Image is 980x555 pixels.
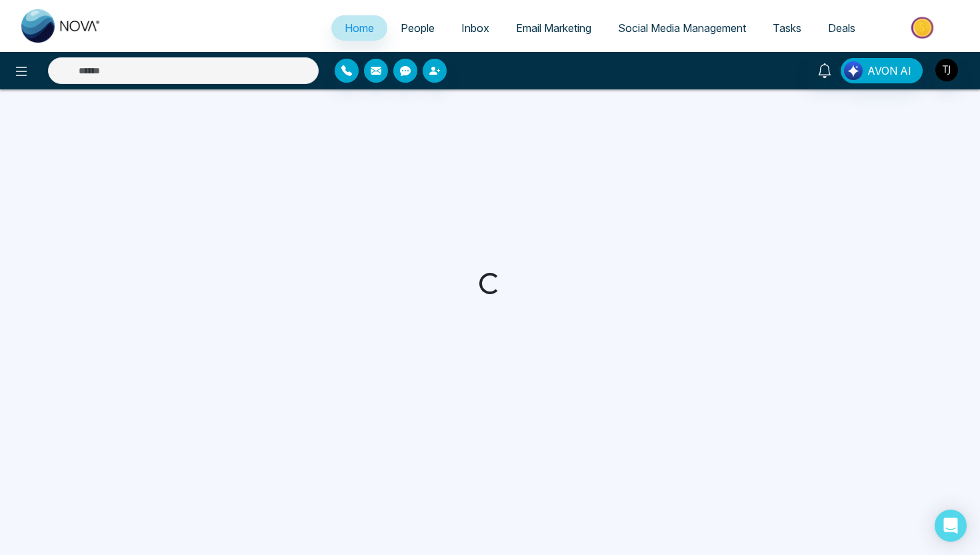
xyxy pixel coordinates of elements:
a: Deals [815,15,869,41]
span: Deals [828,21,855,35]
span: Email Marketing [516,21,591,35]
a: Home [331,15,387,41]
img: Market-place.gif [875,13,972,43]
a: Email Marketing [503,15,605,41]
span: Social Media Management [618,21,746,35]
a: People [387,15,448,41]
span: Tasks [773,21,801,35]
a: Inbox [448,15,503,41]
a: Social Media Management [605,15,759,41]
button: AVON AI [841,58,923,83]
span: People [401,21,435,35]
img: User Avatar [935,59,958,81]
img: Lead Flow [844,61,863,80]
span: AVON AI [867,63,911,79]
a: Tasks [759,15,815,41]
span: Home [345,21,374,35]
img: Nova CRM Logo [21,9,101,43]
span: Inbox [461,21,489,35]
div: Open Intercom Messenger [935,510,967,542]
